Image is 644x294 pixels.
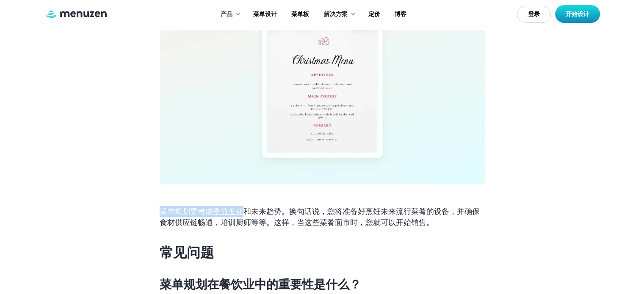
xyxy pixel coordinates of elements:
font: 开始设计 [566,10,589,18]
a: 登录 [517,6,551,23]
font: 定价 [368,10,380,18]
font: 菜单规划在餐饮业中的重要性是什么？ [160,276,361,292]
a: 菜单板 [283,1,315,27]
a: 定价 [360,1,387,27]
a: 菜单设计 [245,1,283,27]
font: 博客 [395,10,406,18]
font: 常见问题 [160,243,214,262]
a: 开始设计 [555,5,600,23]
font: 解决方案 [324,10,348,18]
div: 产品 [212,1,245,27]
font: 菜单板 [291,10,309,18]
a: 博客 [387,1,413,27]
div: 解决方案 [315,1,360,27]
font: 登录 [528,10,540,18]
font: 菜单设计 [253,10,277,18]
a: 季节变化 [213,206,243,217]
font: 和未来趋势。换句话说，您将准备好烹饪未来流行菜肴的设备，并确保食材供应链畅通，培训厨师等等。这样，当这些菜肴面市时，您就可以开始销售。 [160,206,480,228]
font: 产品 [221,10,232,18]
font: 菜单规划要考虑 [160,206,213,217]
